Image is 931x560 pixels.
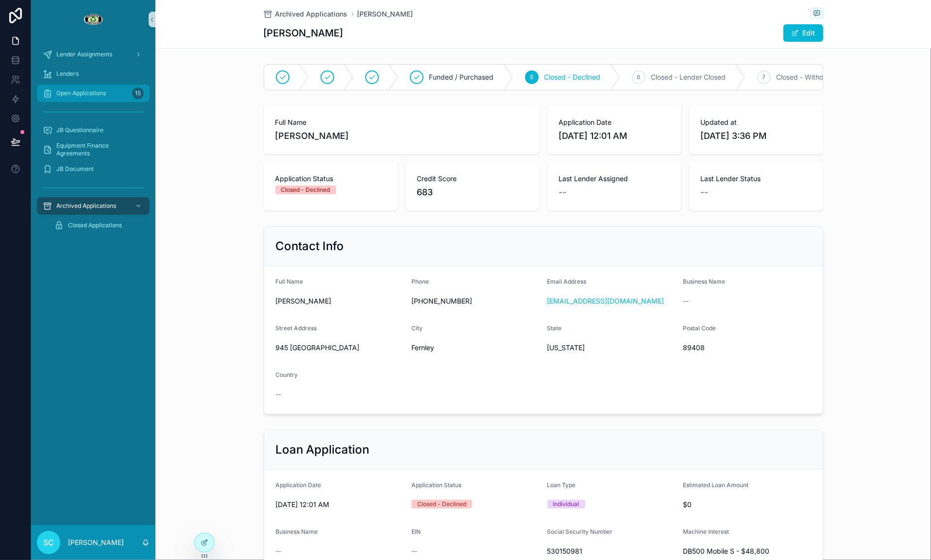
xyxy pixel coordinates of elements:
[56,142,140,157] span: Equipment Finance Agreements
[701,186,709,199] span: --
[132,87,144,99] div: 15
[683,500,811,509] span: $0
[559,186,567,199] span: --
[56,70,79,78] span: Lenders
[56,165,94,173] span: JB Document
[43,537,54,548] span: SC
[276,371,298,378] span: Country
[37,160,150,178] a: JB Document
[683,343,811,353] span: 89408
[56,89,106,97] span: Open Applications
[411,546,417,556] span: --
[683,296,689,306] span: --
[547,528,613,535] span: Social Security Number
[762,73,765,81] span: 7
[559,118,670,127] span: Application Date
[264,9,348,19] a: Archived Applications
[56,51,112,58] span: Lender Assignments
[68,221,122,229] span: Closed Applications
[559,129,670,143] span: [DATE] 12:01 AM
[276,546,282,556] span: --
[683,481,748,489] span: Estimated Loan Amount
[37,141,150,158] a: Equipment Finance Agreements
[275,9,348,19] span: Archived Applications
[683,546,811,556] span: DB500 Mobile S - $48,800
[683,324,716,332] span: Postal Code
[411,343,540,353] span: Fernley
[777,72,878,82] span: Closed - Withdrawn / Cancelled
[275,174,386,184] span: Application Status
[281,186,330,194] div: Closed - Declined
[559,174,670,184] span: Last Lender Assigned
[276,390,282,399] span: --
[783,24,823,42] button: Edit
[68,538,124,547] p: [PERSON_NAME]
[276,528,318,535] span: Business Name
[547,481,576,489] span: Loan Type
[276,238,344,254] h2: Contact Info
[683,278,725,285] span: Business Name
[276,500,404,509] span: [DATE] 12:01 AM
[701,118,812,127] span: Updated at
[683,528,729,535] span: Machine Interest
[275,118,528,127] span: Full Name
[411,278,429,285] span: Phone
[357,9,413,19] a: [PERSON_NAME]
[547,296,664,306] a: [EMAIL_ADDRESS][DOMAIN_NAME]
[417,186,528,199] span: 683
[276,343,404,353] span: 945 [GEOGRAPHIC_DATA]
[49,217,150,234] a: Closed Applications
[276,481,322,489] span: Application Date
[411,528,421,535] span: EIN
[411,324,423,332] span: City
[411,481,461,489] span: Application Status
[83,12,103,27] img: App logo
[37,197,150,215] a: Archived Applications
[547,278,587,285] span: Email Address
[429,72,494,82] span: Funded / Purchased
[37,121,150,139] a: JB Questionnaire
[417,500,466,509] div: Closed - Declined
[275,129,528,143] span: [PERSON_NAME]
[276,278,304,285] span: Full Name
[701,129,812,143] span: [DATE] 3:36 PM
[547,343,676,353] span: [US_STATE]
[37,65,150,83] a: Lenders
[701,174,812,184] span: Last Lender Status
[547,324,562,332] span: State
[547,546,676,556] span: 530150981
[276,324,317,332] span: Street Address
[37,85,150,102] a: Open Applications15
[417,174,528,184] span: Credit Score
[37,46,150,63] a: Lender Assignments
[276,296,404,306] span: [PERSON_NAME]
[651,72,726,82] span: Closed - Lender Closed
[56,202,116,210] span: Archived Applications
[411,296,540,306] span: [PHONE_NUMBER]
[56,126,103,134] span: JB Questionnaire
[553,500,579,509] div: Individual
[637,73,640,81] span: 6
[544,72,601,82] span: Closed - Declined
[31,39,155,247] div: scrollable content
[264,26,343,40] h1: [PERSON_NAME]
[276,442,370,458] h2: Loan Application
[530,73,533,81] span: 5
